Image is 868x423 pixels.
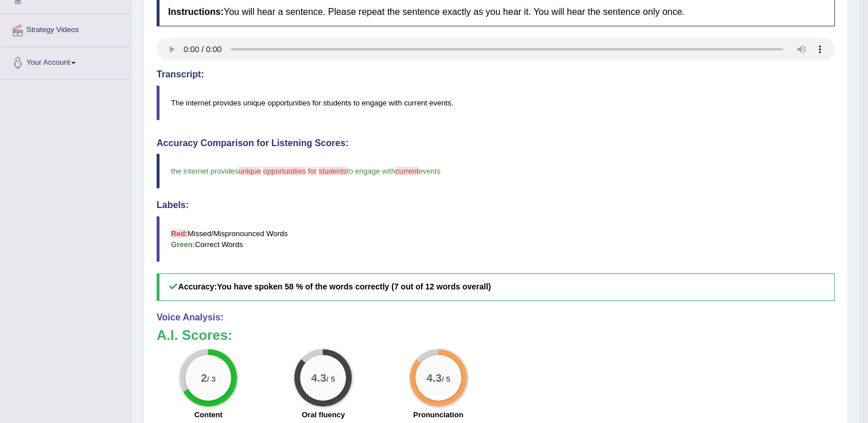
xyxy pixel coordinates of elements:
small: / 5 [326,374,335,383]
h5: Accuracy: [157,273,835,300]
span: events [419,167,441,175]
span: to engage with [347,167,396,175]
small: / 3 [207,374,216,383]
small: / 5 [442,374,450,383]
label: Oral fluency [302,409,345,420]
b: Instructions: [168,7,224,17]
span: unique [239,167,261,175]
blockquote: Missed/Mispronounced Words Correct Words [157,216,835,262]
a: Your Account [1,47,131,76]
span: students [318,167,347,175]
b: Green: [171,240,195,249]
b: A.I. Scores: [157,327,232,343]
span: for [308,167,317,175]
big: 4.3 [426,371,442,383]
big: 2 [201,371,207,383]
h4: Accuracy Comparison for Listening Scores: [157,138,835,148]
h4: Labels: [157,200,835,210]
a: Strategy Videos [1,14,131,43]
span: current [395,167,418,175]
b: You have spoken 58 % of the words correctly (7 out of 12 words overall) [217,282,491,291]
h4: Transcript: [157,69,835,80]
big: 4.3 [312,371,327,383]
span: the internet provides [171,167,239,175]
h4: Voice Analysis: [157,312,835,323]
span: opportunities [263,167,305,175]
blockquote: The internet provides unique opportunities for students to engage with current events. [157,85,835,120]
label: Pronunciation [413,409,463,420]
b: Red: [171,229,188,238]
label: Content [194,409,223,420]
